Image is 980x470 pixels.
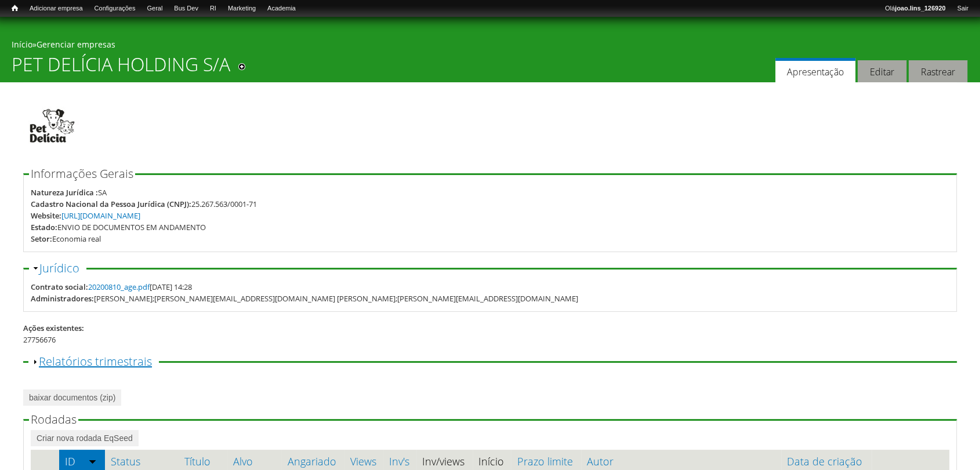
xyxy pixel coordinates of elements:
[65,456,99,467] a: ID
[23,389,121,406] a: baixar documentos (zip)
[287,456,338,467] a: Angariado
[168,3,204,14] a: Bus Dev
[94,293,578,304] div: [PERSON_NAME];[PERSON_NAME][EMAIL_ADDRESS][DOMAIN_NAME] [PERSON_NAME];[PERSON_NAME][EMAIL_ADDRESS...
[31,411,77,427] span: Rodadas
[222,3,262,14] a: Marketing
[12,39,32,50] a: Início
[31,221,57,233] div: Estado:
[204,3,222,14] a: RI
[31,187,98,198] div: Natureza Jurídica :
[12,53,230,82] h1: PET DELÍCIA HOLDING S/A
[389,456,411,467] a: Inv's
[951,3,974,14] a: Sair
[31,293,94,304] div: Administradores:
[12,39,968,53] div: »
[23,322,957,334] div: Ações existentes:
[88,282,150,292] a: 20200810_age.pdf
[31,281,88,293] div: Contrato social:
[89,3,141,14] a: Configurações
[587,456,775,467] a: Autor
[98,187,107,198] div: SA
[191,198,257,210] div: 25.267.563/0001-71
[24,3,89,14] a: Adicionar empresa
[23,334,957,345] div: 27756676
[31,166,133,181] span: Informações Gerais
[775,58,855,83] a: Apresentação
[57,221,206,233] div: ENVIO DE DOCUMENTOS EM ANDAMENTO
[184,456,222,467] a: Título
[12,4,18,12] span: Início
[350,456,378,467] a: Views
[39,354,152,369] a: Relatórios trimestrais
[6,3,24,14] a: Início
[31,430,139,446] a: Criar nova rodada EqSeed
[31,210,61,221] div: Website:
[61,210,140,221] a: [URL][DOMAIN_NAME]
[88,282,192,292] span: [DATE] 14:28
[909,60,967,83] a: Rastrear
[517,456,575,467] a: Prazo limite
[31,233,52,245] div: Setor:
[39,260,79,276] a: Jurídico
[31,198,191,210] div: Cadastro Nacional da Pessoa Jurídica (CNPJ):
[233,456,276,467] a: Alvo
[858,60,906,83] a: Editar
[787,456,866,467] a: Data de criação
[52,233,101,245] div: Economia real
[111,456,173,467] a: Status
[141,3,168,14] a: Geral
[262,3,302,14] a: Academia
[895,5,945,12] strong: joao.lins_126920
[37,39,115,50] a: Gerenciar empresas
[89,457,96,465] img: ordem crescente
[879,3,951,14] a: Olájoao.lins_126920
